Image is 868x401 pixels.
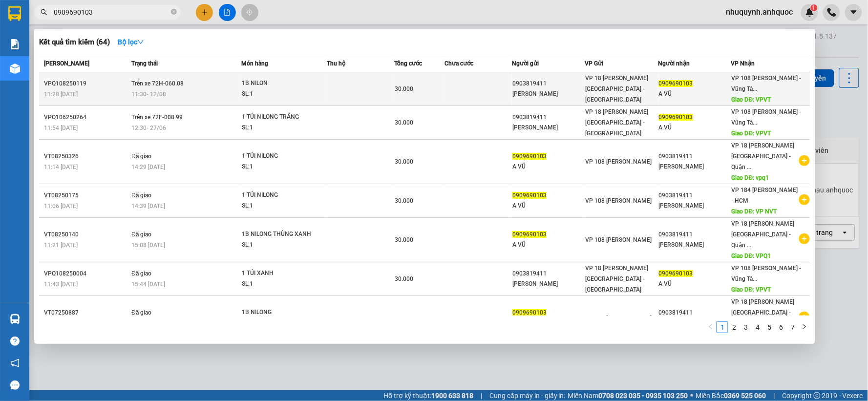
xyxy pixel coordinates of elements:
[512,269,585,279] div: 0903819411
[44,190,128,201] div: VT08250175
[44,79,128,89] div: VPQ108250119
[395,315,413,321] span: 30.000
[586,315,652,321] span: VP 108 [PERSON_NAME]
[131,80,184,87] span: Trên xe 72H-060.08
[752,321,763,333] li: 4
[44,242,78,249] span: 11:21 [DATE]
[242,279,315,290] div: SL: 1
[131,309,151,316] span: Đã giao
[242,123,315,133] div: SL: 1
[242,162,315,172] div: SL: 1
[659,270,693,277] span: 0909690103
[512,309,547,316] span: 0909690103
[512,162,585,172] div: A VŨ
[732,187,798,204] span: VP 184 [PERSON_NAME] - HCM
[10,359,20,368] span: notification
[242,89,315,100] div: SL: 1
[395,197,413,204] span: 30.000
[327,60,345,67] span: Thu hộ
[44,308,128,318] div: VT07250887
[659,279,731,289] div: A VŨ
[395,236,413,243] span: 30.000
[242,112,315,123] div: 1 TÚI NILONG TRẮNG
[659,162,731,172] div: [PERSON_NAME]
[763,321,775,333] li: 5
[10,39,20,49] img: solution-icon
[131,281,165,288] span: 15:44 [DATE]
[8,6,21,21] img: logo-vxr
[659,308,731,318] div: 0903819411
[512,153,547,160] span: 0909690103
[775,321,787,333] li: 6
[44,230,128,240] div: VT08250140
[732,75,802,92] span: VP 108 [PERSON_NAME] - Vũng Tà...
[512,123,585,133] div: [PERSON_NAME]
[131,203,165,210] span: 14:39 [DATE]
[799,312,810,322] span: plus-circle
[10,314,20,324] img: warehouse-icon
[44,269,128,279] div: VPQ108250004
[394,60,422,67] span: Tổng cước
[776,322,786,333] a: 6
[659,89,731,99] div: A VŨ
[241,60,268,67] span: Món hàng
[395,158,413,165] span: 30.000
[732,96,771,103] span: Giao DĐ: VPVT
[732,220,795,249] span: VP 18 [PERSON_NAME][GEOGRAPHIC_DATA] - Quận ...
[131,125,166,131] span: 12:30 - 27/06
[512,231,547,238] span: 0909690103
[445,60,473,67] span: Chưa cước
[118,38,144,46] strong: Bộ lọc
[131,114,183,121] span: Trên xe 72F-008.99
[44,112,128,123] div: VPQ106250264
[741,322,751,333] a: 3
[764,322,775,333] a: 5
[717,321,728,333] li: 1
[659,190,731,201] div: 0903819411
[131,242,165,249] span: 15:08 [DATE]
[512,192,547,199] span: 0909690103
[586,197,652,204] span: VP 108 [PERSON_NAME]
[242,307,315,318] div: 1B NILONG
[512,60,539,67] span: Người gửi
[659,80,693,87] span: 0909690103
[44,151,128,162] div: VT08250326
[659,240,731,250] div: [PERSON_NAME]
[44,91,78,98] span: 11:28 [DATE]
[10,380,20,390] span: message
[242,240,315,251] div: SL: 1
[802,324,807,330] span: right
[586,236,652,243] span: VP 108 [PERSON_NAME]
[659,151,731,162] div: 0903819411
[799,233,810,244] span: plus-circle
[732,265,802,282] span: VP 108 [PERSON_NAME] - Vũng Tà...
[242,229,315,240] div: 1B NILONG THÙNG XANH
[658,60,690,67] span: Người nhận
[44,281,78,288] span: 11:43 [DATE]
[787,322,798,333] a: 7
[740,321,752,333] li: 3
[242,151,315,162] div: 1 TÚI NILONG
[708,324,714,330] span: left
[787,321,799,333] li: 7
[799,321,810,333] button: right
[39,37,110,47] h3: Kết quả tìm kiếm ( 64 )
[717,322,728,333] a: 1
[131,164,165,170] span: 14:29 [DATE]
[512,89,585,99] div: [PERSON_NAME]
[729,322,740,333] a: 2
[799,194,810,205] span: plus-circle
[705,321,717,333] li: Previous Page
[728,321,740,333] li: 2
[44,164,78,170] span: 11:14 [DATE]
[586,265,649,293] span: VP 18 [PERSON_NAME][GEOGRAPHIC_DATA] - [GEOGRAPHIC_DATA]
[659,114,693,121] span: 0909690103
[10,63,20,74] img: warehouse-icon
[242,78,315,89] div: 1B NILON
[586,158,652,165] span: VP 108 [PERSON_NAME]
[731,60,755,67] span: VP Nhận
[512,79,585,89] div: 0903819411
[799,155,810,166] span: plus-circle
[659,230,731,240] div: 0903819411
[10,337,20,346] span: question-circle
